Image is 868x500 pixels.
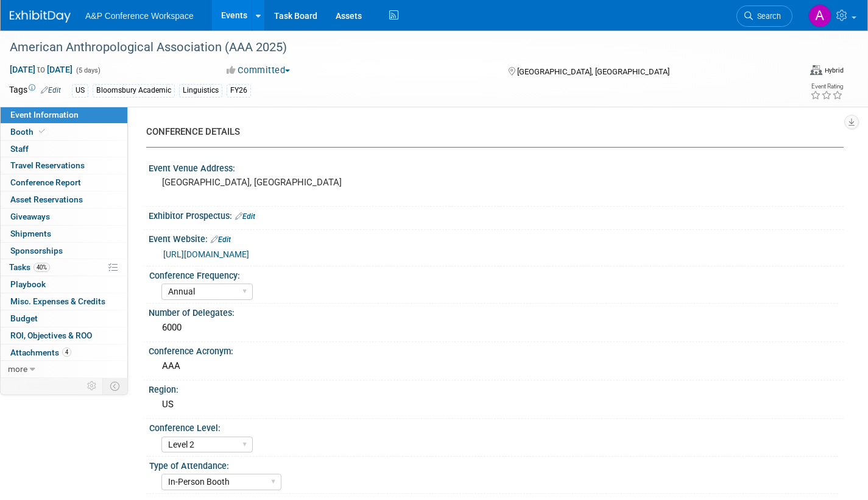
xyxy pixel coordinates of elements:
img: ExhibitDay [10,10,71,23]
i: Booth reservation complete [39,128,45,135]
span: Staff [10,144,29,154]
div: Conference Level: [149,419,838,434]
a: Playbook [1,276,127,293]
td: Tags [9,84,61,98]
span: Attachments [10,348,71,357]
div: US [158,395,834,414]
pre: [GEOGRAPHIC_DATA], [GEOGRAPHIC_DATA] [162,177,425,188]
div: CONFERENCE DETAILS [146,126,834,138]
span: Shipments [10,229,51,238]
span: Tasks [9,262,50,272]
span: Budget [10,313,38,323]
span: to [35,65,47,74]
a: Asset Reservations [1,191,127,208]
td: Personalize Event Tab Strip [82,378,103,394]
a: Attachments4 [1,345,127,361]
span: Playbook [10,279,46,289]
div: Bloomsbury Academic [93,84,175,97]
span: Booth [10,127,48,137]
div: Linguistics [179,84,222,97]
span: A&P Conference Workspace [85,11,194,21]
a: Travel Reservations [1,157,127,174]
div: Conference Acronym: [149,342,844,357]
span: 40% [34,263,50,272]
span: Search [753,12,781,21]
span: Sponsorships [10,246,63,255]
span: Conference Report [10,177,81,187]
span: ROI, Objectives & ROO [10,330,92,340]
div: Event Format [810,63,844,76]
div: American Anthropological Association (AAA 2025) [5,37,772,59]
img: Format-Hybrid.png [810,65,822,75]
span: Event Information [10,110,79,120]
div: FY26 [227,84,251,97]
a: Misc. Expenses & Credits [1,293,127,310]
a: Edit [235,212,255,221]
a: Edit [41,86,61,95]
span: Travel Reservations [10,160,85,170]
div: Event Venue Address: [149,159,844,174]
span: Giveaways [10,212,50,221]
div: Region: [149,380,844,396]
div: Type of Attendance: [149,457,838,472]
div: Event Format [720,63,844,82]
span: (5 days) [75,66,101,74]
div: AAA [158,357,834,376]
span: Misc. Expenses & Credits [10,296,105,306]
a: Booth [1,124,127,140]
div: Number of Delegates: [149,304,844,319]
button: Committed [222,64,295,77]
a: Tasks40% [1,259,127,276]
span: more [8,364,27,374]
a: Giveaways [1,209,127,225]
td: Toggle Event Tabs [103,378,128,394]
a: Sponsorships [1,243,127,259]
a: Event Information [1,107,127,123]
a: Conference Report [1,174,127,191]
div: Event Website: [149,230,844,246]
a: Staff [1,141,127,157]
div: US [72,84,88,97]
a: more [1,361,127,377]
span: [GEOGRAPHIC_DATA], [GEOGRAPHIC_DATA] [517,67,669,76]
div: Exhibitor Prospectus: [149,207,844,223]
div: Hybrid [824,66,844,75]
div: Conference Frequency: [149,266,838,282]
a: Edit [211,235,231,244]
img: Amanda Oney [808,4,831,27]
div: Event Rating [810,84,843,90]
a: Budget [1,310,127,327]
a: Search [736,5,792,27]
span: [DATE] [DATE] [9,64,73,75]
span: 4 [62,348,71,357]
a: Shipments [1,226,127,242]
a: ROI, Objectives & ROO [1,327,127,344]
span: Asset Reservations [10,195,83,204]
div: 6000 [158,318,834,337]
a: [URL][DOMAIN_NAME] [163,249,249,259]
